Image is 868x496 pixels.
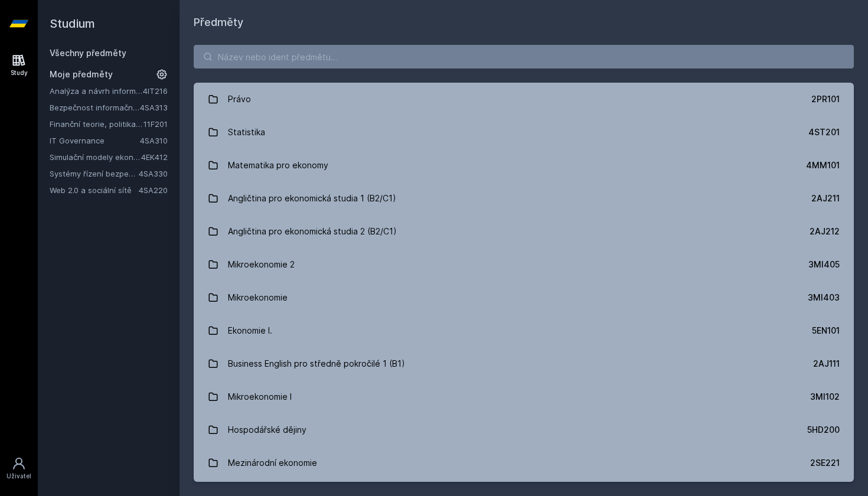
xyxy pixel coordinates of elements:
div: 2AJ111 [813,358,840,370]
div: 5EN101 [812,325,840,337]
span: Moje předměty [50,68,113,80]
a: Web 2.0 a sociální sítě [50,184,139,196]
a: Mikroekonomie 2 3MI405 [194,248,854,281]
div: Hospodářské dějiny [228,418,306,442]
a: Mezinárodní ekonomie 2SE221 [194,446,854,479]
div: 4ST201 [808,126,840,138]
div: Angličtina pro ekonomická studia 1 (B2/C1) [228,187,396,210]
input: Název nebo ident předmětu… [194,45,854,68]
div: 3MI102 [810,391,840,403]
div: 3MI405 [808,259,840,270]
a: Angličtina pro ekonomická studia 1 (B2/C1) 2AJ211 [194,182,854,215]
a: 4SA310 [140,136,168,145]
div: Právo [228,87,251,111]
div: 2PR101 [811,93,840,105]
a: Study [2,47,35,83]
a: Finanční teorie, politika a instituce [50,118,143,130]
div: 4MM101 [806,159,840,171]
div: Statistika [228,120,265,144]
div: 3MI403 [808,292,840,304]
a: Hospodářské dějiny 5HD200 [194,413,854,446]
a: Mikroekonomie I 3MI102 [194,380,854,413]
a: Bezpečnost informačních systémů [50,102,140,113]
a: Všechny předměty [50,48,126,58]
div: Mezinárodní ekonomie [228,451,317,475]
div: Ekonomie I. [228,319,272,342]
a: 4EK412 [141,152,168,162]
a: Analýza a návrh informačních systémů [50,85,143,97]
div: Mikroekonomie [228,286,288,309]
div: 2SE221 [810,457,840,469]
a: Statistika 4ST201 [194,116,854,149]
div: Mikroekonomie I [228,385,292,409]
div: 2AJ211 [811,192,840,204]
div: 5HD200 [807,424,840,436]
a: Systémy řízení bezpečnostních událostí [50,168,139,180]
h1: Předměty [194,14,854,31]
div: Mikroekonomie 2 [228,253,295,276]
a: Ekonomie I. 5EN101 [194,314,854,347]
a: Uživatel [2,451,35,487]
a: 4SA313 [140,103,168,112]
a: Matematika pro ekonomy 4MM101 [194,149,854,182]
a: Mikroekonomie 3MI403 [194,281,854,314]
a: IT Governance [50,135,140,146]
a: Angličtina pro ekonomická studia 2 (B2/C1) 2AJ212 [194,215,854,248]
div: Angličtina pro ekonomická studia 2 (B2/C1) [228,220,397,243]
a: 4SA330 [139,169,168,178]
div: Business English pro středně pokročilé 1 (B1) [228,352,405,376]
a: 4IT216 [143,86,168,96]
div: Matematika pro ekonomy [228,154,328,177]
div: Study [11,68,28,77]
a: Právo 2PR101 [194,83,854,116]
a: Simulační modely ekonomických procesů [50,151,141,163]
a: 11F201 [143,119,168,129]
a: Business English pro středně pokročilé 1 (B1) 2AJ111 [194,347,854,380]
div: Uživatel [6,472,31,481]
div: 2AJ212 [810,226,840,237]
a: 4SA220 [139,185,168,195]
